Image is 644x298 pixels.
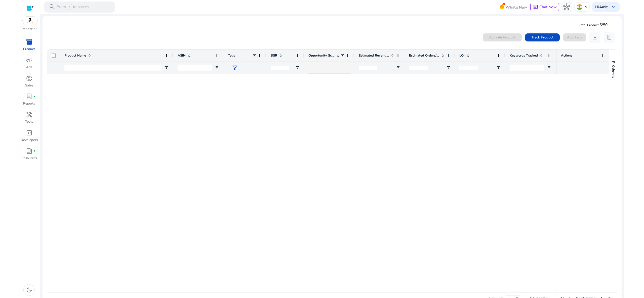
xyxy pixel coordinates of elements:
[533,5,538,10] span: chat
[165,66,169,70] button: Open Filter Menu
[510,53,538,58] span: Keywords Tracked
[599,4,608,10] b: Amit
[583,3,587,11] p: IN
[23,17,38,25] img: amazon.svg
[21,156,37,161] p: Resources
[23,101,35,106] p: Reports
[26,112,32,118] span: handyman
[563,4,570,10] span: hub
[21,138,38,143] p: Developers
[64,53,86,58] span: Product Name
[228,53,235,58] span: Tags
[308,53,335,58] span: Opportunity Score
[561,53,572,58] span: Actions
[577,4,582,10] img: in.svg
[510,65,544,71] input: Keywords Tracked Filter Input
[56,4,89,10] p: Press to search
[25,119,33,124] p: Tools
[26,148,32,154] span: book_4
[295,66,299,70] button: Open Filter Menu
[409,53,439,58] span: Estimated Orders/Day
[611,65,616,78] span: Columns
[67,4,72,10] span: /
[26,93,32,100] span: lab_profile
[271,53,277,58] span: BSR
[547,66,551,70] button: Open Filter Menu
[26,130,32,136] span: code_blocks
[23,47,35,52] p: Product
[23,27,37,31] p: Marketplace
[610,4,617,10] span: keyboard_arrow_down
[539,4,557,10] span: Chat Now
[599,22,608,27] span: 5/50
[592,34,598,40] span: download
[26,287,32,293] span: dark_mode
[64,65,162,71] input: Product Name Filter Input
[396,66,400,70] button: Open Filter Menu
[33,150,36,152] span: fiber_manual_record
[579,23,599,27] span: Total Product:
[531,35,553,40] span: Track Product
[231,65,238,71] span: filter_alt
[178,53,186,58] span: ASIN
[25,83,33,88] p: Sales
[359,53,389,58] span: Estimated Revenue/Day
[595,5,608,9] p: Hi
[26,65,32,70] p: Ads
[446,66,450,70] button: Open Filter Menu
[26,39,32,45] span: inventory_2
[506,3,527,12] span: What's New
[497,66,501,70] button: Open Filter Menu
[459,53,465,58] span: LQI
[26,75,32,82] span: donut_small
[33,95,36,98] span: fiber_manual_record
[215,66,219,70] button: Open Filter Menu
[26,57,32,64] span: campaign
[178,65,212,71] input: ASIN Filter Input
[49,4,55,10] span: search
